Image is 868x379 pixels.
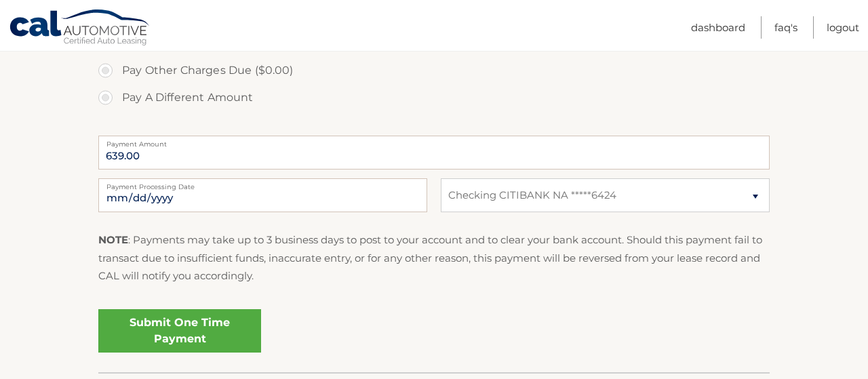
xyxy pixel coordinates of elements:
label: Payment Processing Date [98,178,427,189]
input: Payment Amount [98,136,770,169]
strong: NOTE [98,233,128,246]
label: Pay A Different Amount [98,84,770,111]
a: Logout [827,16,859,39]
p: : Payments may take up to 3 business days to post to your account and to clear your bank account.... [98,231,770,285]
input: Payment Date [98,178,427,212]
label: Payment Amount [98,136,770,146]
a: Submit One Time Payment [98,309,261,353]
a: Cal Automotive [9,9,151,48]
a: Dashboard [691,16,745,39]
a: FAQ's [774,16,797,39]
label: Pay Other Charges Due ($0.00) [98,57,770,84]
